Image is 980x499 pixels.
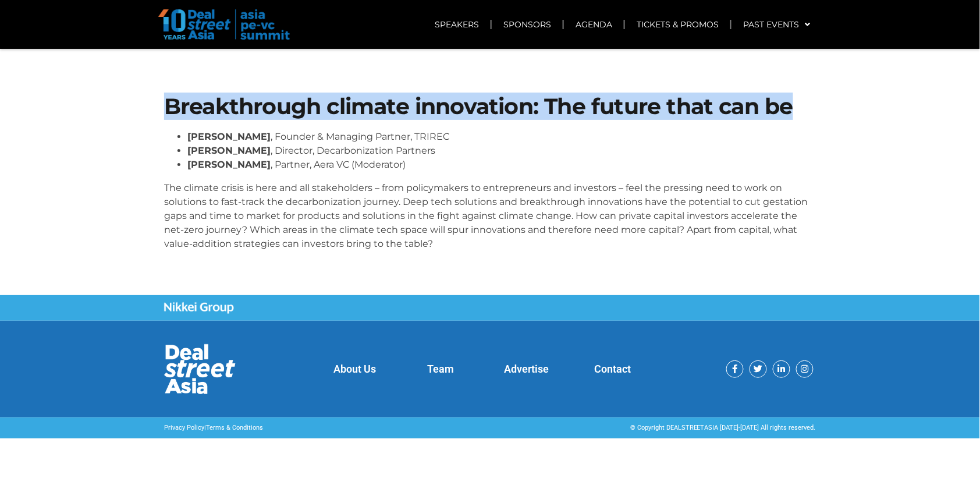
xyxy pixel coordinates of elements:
a: PAST EVENTS [732,11,822,38]
a: Contact [595,363,631,375]
strong: [PERSON_NAME] [187,159,271,170]
p: | [164,423,484,433]
a: Team [428,363,455,375]
strong: [PERSON_NAME] [187,145,271,156]
a: TICKETS & PROMOS [625,11,730,38]
p: The climate crisis is here and all stakeholders – from policymakers to entrepreneurs and investor... [164,181,816,251]
h1: Breakthrough climate innovation: The future that can be [164,95,816,118]
a: SPONSORS [492,11,563,38]
li: , Partner, Aera VC (Moderator) [187,158,816,172]
a: Advertise [505,363,549,375]
strong: [PERSON_NAME] [187,131,271,142]
div: © Copyright DEALSTREETASIA [DATE]-[DATE] All rights reserved. [496,423,816,433]
li: , Director, Decarbonization Partners [187,144,816,158]
a: Privacy Policy [164,424,204,431]
a: SPEAKERS [423,11,491,38]
a: AGENDA [564,11,624,38]
a: Terms & Conditions [206,424,263,431]
a: About Us [333,363,376,375]
img: Nikkei Group [164,302,234,314]
li: , Founder & Managing Partner, TRIREC [187,130,816,144]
